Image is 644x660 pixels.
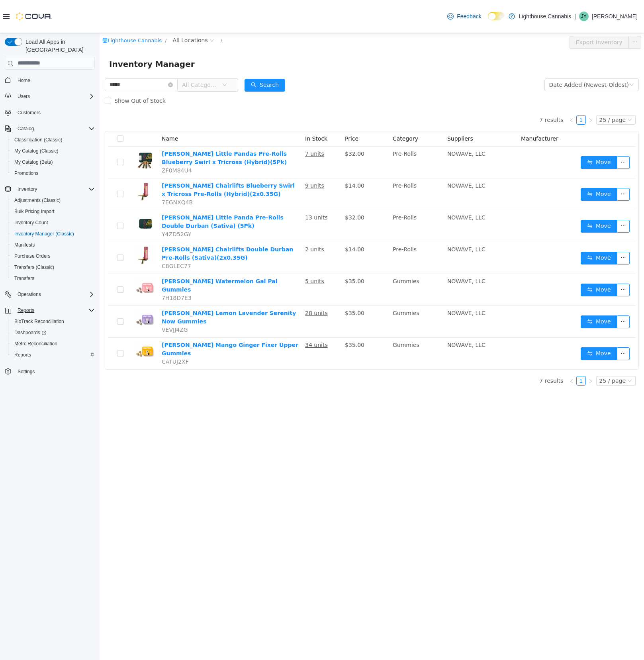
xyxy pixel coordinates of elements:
[528,84,532,90] i: icon: down
[62,277,196,292] a: [PERSON_NAME] Lemon Lavender Serenity Now Gummies
[470,85,474,90] i: icon: left
[14,366,95,376] span: Settings
[11,339,95,349] span: Metrc Reconciliation
[14,108,44,118] a: Customers
[14,170,39,176] span: Promotions
[14,124,37,133] button: Catalog
[11,229,77,239] a: Inventory Manager (Classic)
[36,117,56,137] img: EATON Little Pandas Pre-Rolls Blueberry Swirl x Tricross (Hybrid)(5Pk) hero shot
[16,12,52,20] img: Cova
[348,149,386,156] span: NOWAVE, LLC
[2,305,98,316] button: Reports
[457,12,481,20] span: Feedback
[486,82,496,92] li: Next Page
[290,241,345,273] td: Gummies
[440,343,464,353] li: 7 results
[206,309,228,315] u: 34 units
[11,168,95,178] span: Promotions
[245,309,265,315] span: $35.00
[18,93,30,100] span: Users
[8,338,98,349] button: Metrc Reconciliation
[8,251,98,262] button: Purchase Orders
[11,317,95,326] span: BioTrack Reconciliation
[2,184,98,195] button: Inventory
[592,12,638,21] p: [PERSON_NAME]
[481,219,518,231] button: icon: swapMove
[11,262,95,272] span: Transfers (Classic)
[579,12,589,21] div: Jessie Yao
[481,155,518,168] button: icon: swapMove
[14,231,74,237] span: Inventory Manager (Classic)
[450,46,529,58] div: Date Added (Newest-Oldest)
[8,195,98,206] button: Adjustments (Classic)
[477,82,486,91] a: 1
[11,157,95,167] span: My Catalog (Beta)
[14,290,95,299] span: Operations
[348,309,386,315] span: NOWAVE, LLC
[11,218,95,227] span: Inventory Count
[14,318,64,325] span: BioTrack Reconciliation
[500,82,526,91] div: 25 / page
[481,187,518,200] button: icon: swapMove
[8,316,98,327] button: BioTrack Reconciliation
[18,291,41,298] span: Operations
[14,124,95,133] span: Catalog
[517,219,530,231] button: icon: ellipsis
[62,149,195,164] a: [PERSON_NAME] Chairlifts Blueberry Swirl x Tricross Pre-Rolls (Hybrid)(2x0.35G)
[348,102,374,109] span: Suppliers
[245,213,265,219] span: $14.00
[14,242,35,248] span: Manifests
[293,102,319,109] span: Category
[8,228,98,239] button: Inventory Manager (Classic)
[206,181,228,188] u: 13 units
[145,46,186,59] button: icon: searchSearch
[2,107,98,118] button: Customers
[206,277,228,283] u: 28 units
[2,74,98,86] button: Home
[36,276,56,296] img: Eaton Lemon Lavender Serenity Now Gummies hero shot
[290,177,345,209] td: Pre-Rolls
[245,118,265,124] span: $32.00
[8,239,98,251] button: Manifests
[18,307,34,313] span: Reports
[14,184,95,194] span: Inventory
[574,12,576,21] p: |
[36,180,56,200] img: EATON Little Panda Pre-Rolls Double Durban (Sativa) (5Pk) hero shot
[517,155,530,168] button: icon: ellipsis
[2,365,98,377] button: Settings
[206,149,225,156] u: 9 units
[11,328,95,337] span: Dashboards
[348,245,386,251] span: NOWAVE, LLC
[36,308,56,328] img: Eaton Mango Ginger Fixer Upper Gummies hero shot
[14,306,95,315] span: Reports
[11,207,58,216] a: Bulk Pricing Import
[517,282,530,295] button: icon: ellipsis
[500,343,526,352] div: 25 / page
[14,253,51,259] span: Purchase Orders
[2,123,98,134] button: Catalog
[581,12,587,21] span: JY
[11,339,61,349] a: Metrc Reconciliation
[348,118,386,124] span: NOWAVE, LLC
[11,146,95,156] span: My Catalog (Classic)
[481,282,518,295] button: icon: swapMove
[14,341,57,347] span: Metrc Reconciliation
[62,166,93,172] span: 7EGNXQ4B
[36,244,56,264] img: Eaton Watermelon Gal Pal Gummies hero shot
[18,77,30,84] span: Home
[517,314,530,327] button: icon: ellipsis
[530,49,534,55] i: icon: down
[477,343,486,353] li: 1
[11,350,34,360] a: Reports
[14,108,95,118] span: Customers
[11,350,95,360] span: Reports
[11,196,95,205] span: Adjustments (Classic)
[11,251,95,261] span: Purchase Orders
[22,38,95,54] span: Load All Apps in [GEOGRAPHIC_DATA]
[444,8,484,24] a: Feedback
[36,212,56,232] img: EATON Chairlifts Double Durban Pre-Rolls (Sativa)(2x0.35G) hero shot
[489,85,493,90] i: icon: right
[8,145,98,157] button: My Catalog (Classic)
